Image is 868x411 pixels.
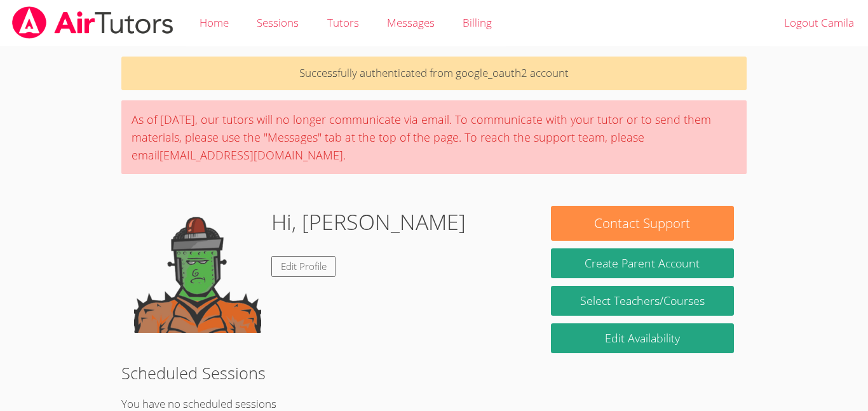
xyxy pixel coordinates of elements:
h1: Hi, [PERSON_NAME] [271,206,466,238]
p: Successfully authenticated from google_oauth2 account [121,57,747,90]
a: Select Teachers/Courses [551,286,734,316]
div: As of [DATE], our tutors will no longer communicate via email. To communicate with your tutor or ... [121,100,747,174]
button: Contact Support [551,206,734,241]
a: Edit Availability [551,323,734,353]
img: airtutors_banner-c4298cdbf04f3fff15de1276eac7730deb9818008684d7c2e4769d2f7ddbe033.png [11,6,175,39]
span: Messages [387,15,435,30]
a: Edit Profile [271,256,336,277]
h2: Scheduled Sessions [121,361,747,385]
img: default.png [134,206,261,333]
button: Create Parent Account [551,248,734,278]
